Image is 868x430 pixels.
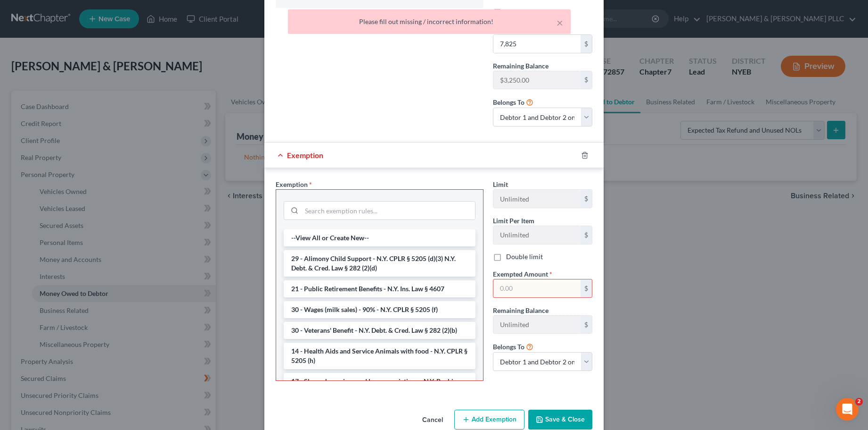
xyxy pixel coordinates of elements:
[493,279,581,297] input: 0.00
[284,280,475,297] li: 21 - Public Retirement Benefits - N.Y. Ins. Law § 4607
[284,343,475,369] li: 14 - Health Aids and Service Animals with food - N.Y. CPLR § 5205 (h)
[581,316,592,334] div: $
[493,343,524,351] span: Belongs To
[493,71,581,89] input: --
[506,8,543,17] label: Double limit
[295,17,563,26] div: Please fill out missing / incorrect information!
[302,202,475,219] input: Search exemption rules...
[581,279,592,297] div: $
[493,61,549,71] label: Remaining Balance
[581,71,592,89] div: $
[287,151,323,160] span: Exemption
[493,316,581,334] input: --
[581,35,592,53] div: $
[493,305,549,315] label: Remaining Balance
[581,226,592,244] div: $
[581,190,592,208] div: $
[493,35,581,53] input: 0.00
[493,216,534,226] label: Limit Per Item
[836,398,859,421] iframe: Intercom live chat
[493,226,581,244] input: --
[284,229,475,246] li: --View All or Create New--
[284,373,475,399] li: 17 - Shares by savings and loan associations - N.Y. Banking Law § 407
[276,180,308,188] span: Exemption
[493,190,581,208] input: --
[506,252,543,261] label: Double limit
[855,398,863,405] span: 2
[415,411,450,430] button: Cancel
[454,410,524,430] button: Add Exemption
[528,410,592,430] button: Save & Close
[284,301,475,318] li: 30 - Wages (milk sales) - 90% - N.Y. CPLR § 5205 (f)
[493,180,508,188] span: Limit
[284,250,475,277] li: 29 - Alimony Child Support - N.Y. CPLR § 5205 (d)(3) N.Y. Debt. & Cred. Law § 282 (2)(d)
[284,322,475,339] li: 30 - Veterans' Benefit - N.Y. Debt. & Cred. Law § 282 (2)(b)
[493,98,524,106] span: Belongs To
[493,270,548,278] span: Exempted Amount
[557,17,563,28] button: ×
